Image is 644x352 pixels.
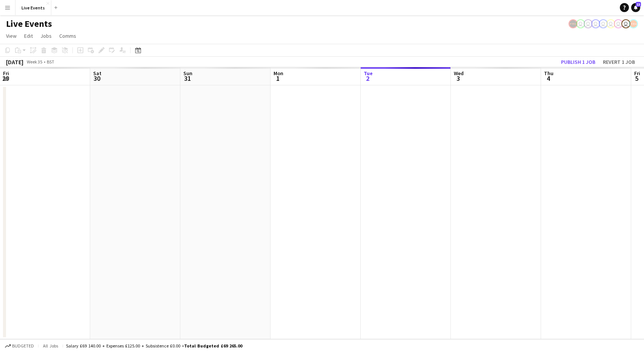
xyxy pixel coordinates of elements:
[633,74,640,83] span: 5
[6,32,17,39] span: View
[3,70,9,77] span: Fri
[2,74,9,83] span: 29
[182,74,192,83] span: 31
[621,19,630,28] app-user-avatar: Technical Department
[66,343,242,349] div: Salary £69 140.00 + Expenses £125.00 + Subsistence £0.00 =
[363,74,373,83] span: 2
[614,19,623,28] app-user-avatar: Technical Department
[25,59,44,65] span: Week 35
[21,31,36,41] a: Edit
[4,342,35,350] button: Budgeted
[24,32,33,39] span: Edit
[576,19,585,28] app-user-avatar: Ollie Rolfe
[3,31,20,41] a: View
[12,343,34,349] span: Budgeted
[15,0,51,15] button: Live Events
[56,31,79,41] a: Comms
[454,70,464,77] span: Wed
[636,2,641,7] span: 13
[272,74,283,83] span: 1
[599,19,608,28] app-user-avatar: Technical Department
[40,32,52,39] span: Jobs
[543,74,553,83] span: 4
[41,343,60,349] span: All jobs
[92,74,101,83] span: 30
[274,70,283,77] span: Mon
[634,70,640,77] span: Fri
[606,19,615,28] app-user-avatar: Technical Department
[6,18,52,29] h1: Live Events
[558,57,598,67] button: Publish 1 job
[183,70,192,77] span: Sun
[59,32,76,39] span: Comms
[453,74,464,83] span: 3
[37,31,55,41] a: Jobs
[629,19,638,28] app-user-avatar: Alex Gill
[544,70,553,77] span: Thu
[584,19,593,28] app-user-avatar: Ollie Rolfe
[93,70,101,77] span: Sat
[364,70,373,77] span: Tue
[6,58,23,66] div: [DATE]
[569,19,578,28] app-user-avatar: Production Managers
[184,343,242,349] span: Total Budgeted £69 265.00
[47,59,54,65] div: BST
[591,19,600,28] app-user-avatar: Ollie Rolfe
[600,57,638,67] button: Revert 1 job
[631,3,640,12] a: 13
